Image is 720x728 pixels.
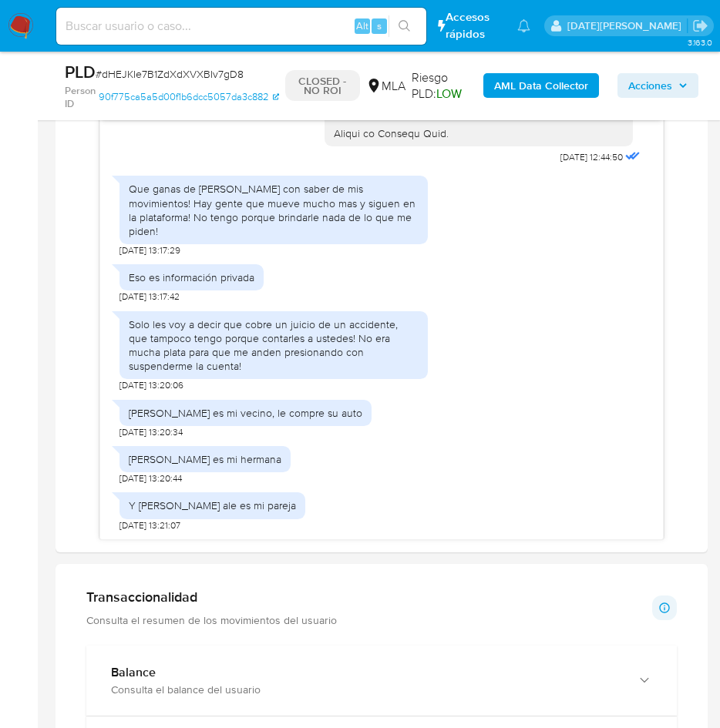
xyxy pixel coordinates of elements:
[389,15,420,37] button: search-icon
[567,18,687,33] p: lucia.neglia@mercadolibre.com
[377,18,382,33] span: s
[628,73,672,98] span: Acciones
[412,69,477,102] span: Riesgo PLD:
[517,19,530,32] a: Notificaciones
[119,426,183,438] span: [DATE] 13:20:34
[129,452,281,466] div: [PERSON_NAME] es mi hermana
[688,36,712,49] span: 3.163.0
[560,151,623,163] span: [DATE] 12:44:50
[56,16,426,36] input: Buscar usuario o caso...
[119,290,180,303] span: [DATE] 13:17:42
[356,18,368,33] span: Alt
[285,70,359,101] p: CLOSED - NO ROI
[119,519,180,532] span: [DATE] 13:21:07
[494,73,588,98] b: AML Data Collector
[483,73,599,98] button: AML Data Collector
[436,85,462,102] span: LOW
[119,472,182,485] span: [DATE] 13:20:44
[119,244,180,257] span: [DATE] 13:17:29
[692,18,708,34] a: Salir
[119,379,183,391] span: [DATE] 13:20:06
[366,78,405,95] div: MLA
[446,9,502,42] span: Accesos rápidos
[617,73,698,98] button: Acciones
[129,406,362,420] div: [PERSON_NAME] es mi vecino, le compre su auto
[99,84,279,111] a: 90f775ca5a5d00f1b6dcc5057da3c882
[129,498,296,512] div: Y [PERSON_NAME] ale es mi pareja
[129,270,254,284] div: Eso es información privada
[129,182,419,238] div: Que ganas de [PERSON_NAME] con saber de mis movimientos! Hay gente que mueve mucho mas y siguen e...
[65,59,96,84] b: PLD
[129,317,419,374] div: Solo les voy a decir que cobre un juicio de un accidente, que tampoco tengo porque contarles a us...
[96,66,244,82] span: # dHEJKIe7B1ZdXdXVXBIv7gD8
[65,84,96,111] b: Person ID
